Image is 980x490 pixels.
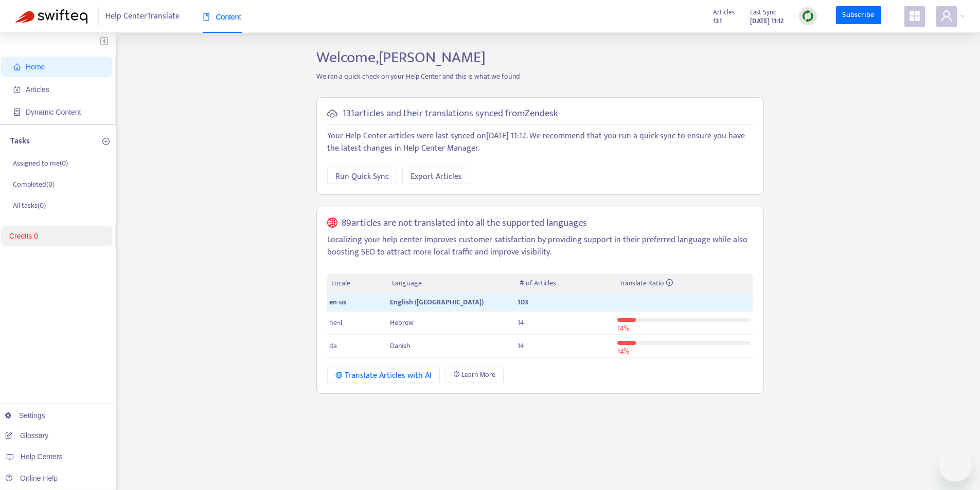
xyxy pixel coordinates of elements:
span: en-us [329,296,346,308]
button: Run Quick Sync [327,168,397,184]
th: Language [388,274,515,294]
p: We ran a quick check on your Help Center and this is what we found [309,71,772,82]
span: Help Centers [21,452,63,461]
span: English ([GEOGRAPHIC_DATA]) [390,296,484,308]
th: # of Articles [515,274,615,294]
span: appstore [908,10,921,22]
span: 14 [518,317,524,329]
p: All tasks ( 0 ) [13,200,46,211]
a: Subscribe [836,6,881,25]
a: Credits:0 [9,232,38,240]
span: 103 [518,296,528,308]
a: Glossary [5,431,48,440]
span: Last Sync [750,7,776,18]
img: Swifteq [15,9,87,24]
p: Your Help Center articles were last synced on [DATE] 11:12 . We recommend that you run a quick sy... [327,130,753,155]
span: home [13,63,21,70]
span: Learn More [461,369,495,380]
span: Dynamic Content [26,108,81,116]
span: Welcome, [PERSON_NAME] [316,45,486,70]
span: Export Articles [411,170,462,183]
span: container [13,108,21,116]
span: Content [203,13,241,21]
strong: [DATE] 11:12 [750,15,783,27]
button: Translate Articles with AI [327,367,440,383]
span: Articles [713,7,735,18]
span: cloud-sync [327,108,337,119]
span: user [940,10,953,22]
a: Online Help [5,474,58,482]
strong: 131 [713,15,722,27]
span: Danish [390,340,411,352]
p: Localizing your help center improves customer satisfaction by providing support in their preferre... [327,234,753,259]
th: Locale [327,274,388,294]
span: book [203,13,210,21]
span: 14 % [617,346,629,357]
a: Settings [5,411,45,420]
span: account-book [13,86,21,93]
span: Run Quick Sync [335,170,389,183]
div: Translate Ratio [619,278,749,289]
p: Completed ( 0 ) [13,179,55,190]
span: Hebrew [390,317,414,329]
p: Assigned to me ( 0 ) [13,158,68,169]
span: da [329,340,337,352]
span: Help Center Translate [105,7,180,26]
img: sync.dc5367851b00ba804db3.png [801,10,814,23]
button: Export Articles [402,168,470,184]
p: Tasks [10,135,30,148]
span: Articles [26,85,49,94]
span: 14 [518,340,524,352]
span: global [327,217,337,229]
span: Home [26,63,45,71]
a: Learn More [445,367,504,383]
h5: 131 articles and their translations synced from Zendesk [343,108,558,120]
span: he-il [329,317,342,329]
span: plus-circle [102,138,110,145]
span: 14 % [617,322,629,334]
iframe: Button to launch messaging window [939,449,972,482]
div: Translate Articles with AI [335,369,432,382]
h5: 89 articles are not translated into all the supported languages [342,217,587,229]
